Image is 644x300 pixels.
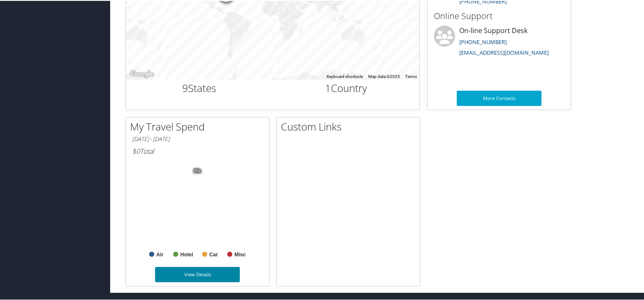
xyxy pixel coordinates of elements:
[434,9,564,21] h3: Online Support
[130,119,269,133] h2: My Travel Spend
[279,80,414,94] h2: Country
[327,73,363,79] button: Keyboard shortcuts
[155,266,240,281] a: View Details
[234,251,246,257] text: Misc
[132,80,266,94] h2: States
[368,73,400,78] span: Map data ©2025
[128,68,156,79] a: Open this area in Google Maps (opens a new window)
[156,251,164,257] text: Air
[281,119,420,133] h2: Custom Links
[209,251,218,257] text: Car
[128,68,156,79] img: Google
[459,37,507,45] a: [PHONE_NUMBER]
[132,134,263,142] h6: [DATE] - [DATE]
[132,146,263,155] h6: Total
[430,25,569,59] li: On-line Support Desk
[459,48,549,56] a: [EMAIL_ADDRESS][DOMAIN_NAME]
[457,90,541,105] a: More Contacts
[194,168,201,173] tspan: 0%
[182,80,188,94] span: 9
[180,251,193,257] text: Hotel
[132,146,140,155] span: $0
[325,80,331,94] span: 1
[405,73,417,78] a: Terms (opens in new tab)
